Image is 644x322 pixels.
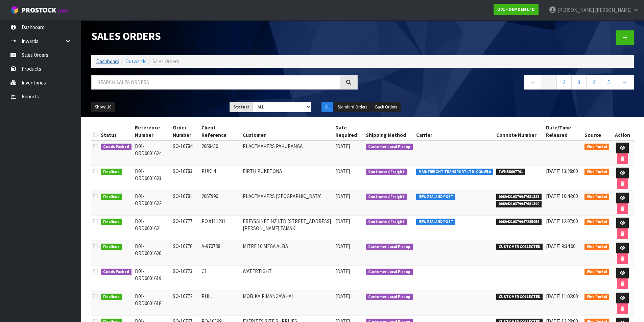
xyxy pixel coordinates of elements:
[335,268,350,274] span: [DATE]
[496,169,525,175] span: FWM58607701
[496,194,542,200] span: 00894210379947681383
[546,193,578,199] span: [DATE] 10:44:00
[101,269,132,275] span: Goods Packed
[544,122,583,141] th: Date/Time Released
[416,169,493,175] span: MAINFREIGHT TRANSPORT LTD -CONWLA
[171,291,200,316] td: SO-16772
[364,122,414,141] th: Shipping Method
[335,243,350,249] span: [DATE]
[416,219,456,225] span: NEW ZEALAND POST
[171,216,200,241] td: SO-16777
[414,122,495,141] th: Carrier
[22,6,56,15] span: ProStock
[241,266,333,291] td: WATERTIGHT
[497,6,535,12] strong: D01 - DEMDEN LTD
[585,144,610,150] span: Web Portal
[241,216,333,241] td: FREYSSINET NZ LTD [STREET_ADDRESS][PERSON_NAME] TAMAKI
[366,144,413,150] span: Customer Local Pickup
[101,219,122,225] span: Finalised
[335,293,350,299] span: [DATE]
[133,191,171,216] td: D01-ORD0001622
[125,58,146,65] a: Outwards
[171,191,200,216] td: SO-16781
[101,194,122,200] span: Finalised
[96,58,119,65] a: Dashboard
[583,122,611,141] th: Source
[241,291,333,316] td: MOBIKAIR MANGAWHAI
[171,141,200,166] td: SO-16784
[595,7,631,13] span: [PERSON_NAME]
[585,294,610,300] span: Web Portal
[585,219,610,225] span: Web Portal
[616,75,634,90] a: →
[200,191,241,216] td: 2067996
[366,269,413,275] span: Customer Local Pickup
[200,241,241,266] td: A-970788
[334,122,364,141] th: Date Required
[91,75,340,90] input: Search sales orders
[366,169,407,175] span: Contracted Freight
[496,219,542,225] span: 00894210379947285956
[496,294,543,300] span: CUSTOMER COLLECTED
[200,122,241,141] th: Client Reference
[133,141,171,166] td: D01-ORD0001624
[101,244,122,250] span: Finalised
[586,75,601,90] a: 4
[556,75,572,90] a: 2
[585,194,610,200] span: Web Portal
[200,166,241,191] td: PUK14
[546,168,578,174] span: [DATE] 13:28:00
[91,30,358,42] h1: Sales Orders
[546,218,578,224] span: [DATE] 12:07:00
[101,144,132,150] span: Goods Packed
[99,122,133,141] th: Status
[133,266,171,291] td: D01-ORD0001619
[171,241,200,266] td: SO-16778
[571,75,587,90] a: 3
[57,7,68,14] small: WMS
[200,266,241,291] td: C1
[368,75,634,92] nav: Page navigation
[601,75,616,90] a: 5
[611,122,634,141] th: Action
[171,166,200,191] td: SO-16783
[546,243,575,249] span: [DATE] 9:34:00
[524,75,542,90] a: ←
[372,102,401,113] button: Back Orders
[335,218,350,224] span: [DATE]
[321,102,333,113] button: All
[200,216,241,241] td: PO #111231
[241,141,333,166] td: PLACEMAKERS PAKURANGA
[133,216,171,241] td: D01-ORD0001621
[101,294,122,300] span: Finalised
[585,169,610,175] span: Web Portal
[335,193,350,199] span: [DATE]
[335,143,350,149] span: [DATE]
[334,102,371,113] button: Standard Orders
[335,168,350,174] span: [DATE]
[133,122,171,141] th: Reference Number
[133,166,171,191] td: D01-ORD0001623
[241,166,333,191] td: FIRTH PUKETONA
[133,241,171,266] td: D01-ORD0001620
[366,244,413,250] span: Customer Local Pickup
[91,102,115,113] button: Show: 10
[10,6,19,14] img: cube-alt.png
[241,241,333,266] td: MITRE 10 MEGA ALBA
[366,294,413,300] span: Customer Local Pickup
[233,104,249,110] strong: Status:
[152,58,179,65] span: Sales Orders
[585,269,610,275] span: Web Portal
[366,194,407,200] span: Contracted Freight
[101,169,122,175] span: Finalised
[366,219,407,225] span: Contracted Freight
[496,201,542,207] span: 00894210379947681390
[542,75,557,90] a: 1
[495,122,544,141] th: Connote Number
[496,244,543,250] span: CUSTOMER COLLECTED
[200,291,241,316] td: PHIL
[416,194,456,200] span: NEW ZEALAND POST
[200,141,241,166] td: 2068450
[546,293,578,299] span: [DATE] 11:02:00
[171,266,200,291] td: SO-16773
